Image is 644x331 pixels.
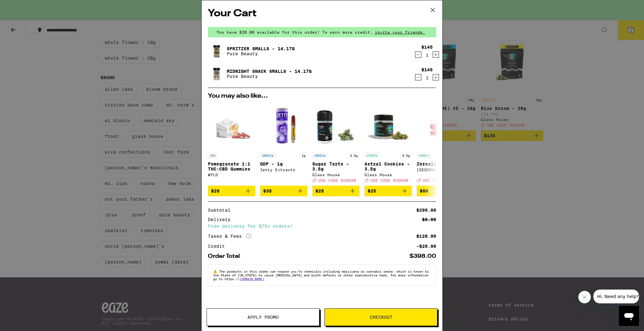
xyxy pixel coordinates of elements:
[318,178,356,182] span: USE CODE KUSH30
[417,102,464,186] a: Open page for Zerealz - 3.5g from Ember Valley
[312,186,359,196] button: Add to bag
[348,153,359,158] p: 3.5g
[417,153,432,158] p: HYBRID
[417,161,464,166] p: Zerealz - 3.5g
[312,102,359,186] a: Open page for Sugar Tarts - 3.5g from Glass House
[364,161,412,171] p: Astral Cookies - 3.5g
[421,45,433,50] div: $145
[370,178,408,182] span: USE CODE KUSH30
[364,186,412,196] button: Add to bag
[213,269,219,273] span: ⚠️
[593,290,639,303] iframe: Message from company
[423,178,458,182] span: USE CODE 35OFF
[207,308,319,326] button: Apply Promo
[208,7,436,21] h2: Your Cart
[260,153,275,158] p: INDICA
[227,51,295,56] p: Pure Beauty
[263,188,272,193] span: $35
[208,233,251,239] div: Taxes & Fees
[417,186,464,196] button: Add to bag
[433,74,439,80] button: Increment
[208,244,229,248] div: Credit
[213,269,429,281] span: The products in this order can expose you to chemicals including marijuana or cannabis smoke, whi...
[240,277,264,281] a: [DOMAIN_NAME]
[208,161,255,171] p: Pomegranate 1:1 THC:CBD Gummies
[208,102,255,186] a: Open page for Pomegranate 1:1 THC:CBD Gummies from WYLD
[421,67,433,72] div: $145
[208,173,255,177] div: WYLD
[315,188,324,193] span: $25
[217,30,373,34] span: You have $20.00 available for this order! To earn more credit,
[325,308,437,326] button: Checkout
[400,153,412,158] p: 3.5g
[227,69,312,74] a: Midnight Snack Smalls - 14.17g
[422,217,436,222] div: $5.00
[208,27,436,37] div: You have $20.00 available for this order! To earn more credit,invite your friends.
[364,102,412,186] a: Open page for Astral Cookies - 3.5g from Glass House
[619,306,639,326] iframe: Button to launch messaging window
[208,208,235,212] div: Subtotal
[260,102,307,186] a: Open page for GDP - 1g from Jetty Extracts
[227,46,295,51] a: Spritzer Smalls - 14.17g
[260,168,307,172] div: Jetty Extracts
[416,234,436,238] div: $128.00
[415,74,421,80] button: Decrement
[300,153,307,158] p: 1g
[260,161,307,166] p: GDP - 1g
[416,244,436,248] div: -$20.00
[433,52,439,58] button: Increment
[208,93,436,99] h2: You may also like...
[368,188,376,193] span: $25
[227,74,312,79] p: Pure Beauty
[421,53,433,58] div: 1
[370,315,392,319] span: Checkout
[208,42,225,60] img: Spritzer Smalls - 14.17g
[312,153,327,158] p: INDICA
[364,153,380,158] p: HYBRID
[211,188,219,193] span: $20
[417,102,464,149] img: Ember Valley - Zerealz - 3.5g
[409,253,436,259] div: $398.00
[373,30,427,34] span: invite your friends.
[421,75,433,80] div: 1
[417,168,464,172] div: [GEOGRAPHIC_DATA]
[260,102,307,149] img: Jetty Extracts - GDP - 1g
[312,161,359,171] p: Sugar Tarts - 3.5g
[208,217,235,222] div: Delivery
[364,102,412,149] img: Glass House - Astral Cookies - 3.5g
[208,65,225,83] img: Midnight Snack Smalls - 14.17g
[416,208,436,212] div: $290.00
[312,173,359,177] div: Glass House
[208,186,255,196] button: Add to bag
[260,186,307,196] button: Add to bag
[578,291,591,303] iframe: Close message
[415,52,421,58] button: Decrement
[208,224,436,228] div: Free delivery for $75+ orders!
[247,315,279,319] span: Apply Promo
[364,173,412,177] div: Glass House
[208,253,244,259] div: Order Total
[208,102,255,149] img: WYLD - Pomegranate 1:1 THC:CBD Gummies
[312,102,359,149] img: Glass House - Sugar Tarts - 3.5g
[420,188,428,193] span: $50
